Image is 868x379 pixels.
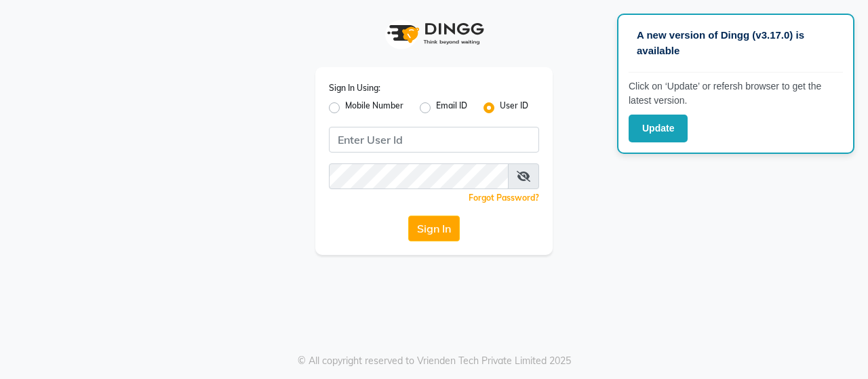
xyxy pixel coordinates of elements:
[380,14,488,54] img: logo1.svg
[408,216,460,241] button: Sign In
[436,100,467,116] label: Email ID
[500,100,528,116] label: User ID
[329,82,380,94] label: Sign In Using:
[629,115,688,142] button: Update
[329,127,539,153] input: Username
[629,79,843,108] p: Click on ‘Update’ or refersh browser to get the latest version.
[469,193,539,203] a: Forgot Password?
[637,28,835,58] p: A new version of Dingg (v3.17.0) is available
[345,100,403,116] label: Mobile Number
[329,163,509,189] input: Username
